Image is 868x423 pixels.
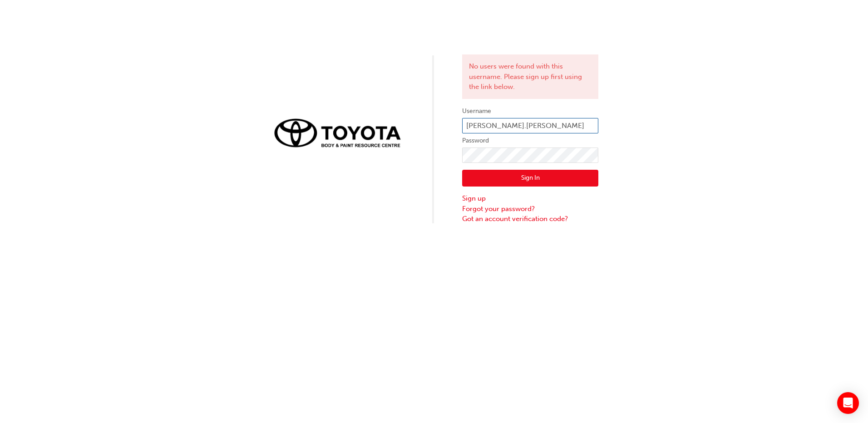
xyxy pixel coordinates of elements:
[462,214,598,224] a: Got an account verification code?
[462,106,598,117] label: Username
[462,193,598,204] a: Sign up
[462,204,598,214] a: Forgot your password?
[462,54,598,99] div: No users were found with this username. Please sign up first using the link below.
[462,170,598,187] button: Sign In
[462,135,598,146] label: Password
[270,113,406,152] img: Trak
[837,392,859,414] div: Open Intercom Messenger
[462,118,598,133] input: Username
